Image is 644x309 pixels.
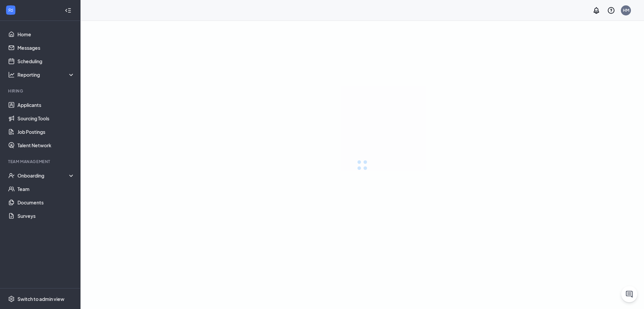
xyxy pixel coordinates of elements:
[8,88,73,94] div: Hiring
[8,172,15,179] svg: UserCheck
[607,6,615,14] svg: QuestionInfo
[625,290,633,298] svg: ChatActive
[17,139,75,152] a: Talent Network
[17,112,75,125] a: Sourcing Tools
[17,125,75,139] a: Job Postings
[17,182,75,196] a: Team
[621,286,637,302] button: ChatActive
[17,196,75,209] a: Documents
[8,296,15,302] svg: Settings
[17,41,75,54] a: Messages
[8,71,15,78] svg: Analysis
[17,71,75,78] div: Reporting
[8,159,73,164] div: Team Management
[17,54,75,68] a: Scheduling
[623,7,629,13] div: HM
[17,172,75,179] div: Onboarding
[17,296,64,302] div: Switch to admin view
[17,209,75,223] a: Surveys
[17,28,75,41] a: Home
[7,7,14,13] svg: WorkstreamLogo
[592,6,600,14] svg: Notifications
[65,7,71,14] svg: Collapse
[17,98,75,112] a: Applicants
